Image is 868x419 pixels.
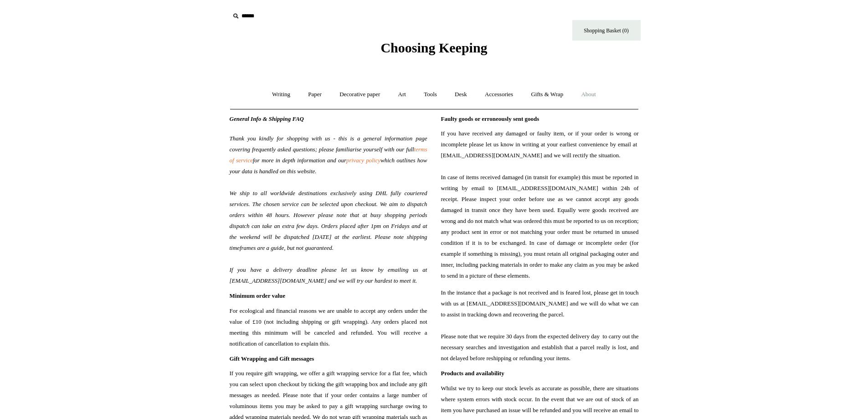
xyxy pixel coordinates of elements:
[300,83,330,107] a: Paper
[331,83,388,107] a: Decorative paper
[230,157,427,284] span: which outlines how your data is handled on this website. We ship to all worldwide destinations ex...
[447,83,475,107] a: Desk
[346,157,380,164] a: privacy policy
[523,83,571,107] a: Gifts & Wrap
[441,287,639,364] span: In the instance that a package is not received and is feared lost, please get in touch with us at...
[441,115,539,122] span: Faulty goods or erroneously sent goods
[441,370,504,377] span: Products and availability
[441,128,639,281] span: If you have received any damaged or faulty item, or if your order is wrong or incomplete please l...
[264,83,298,107] a: Writing
[390,83,414,107] a: Art
[253,157,346,164] span: for more in depth information and our
[230,305,427,349] span: For ecological and financial reasons we are unable to accept any orders under the value of £10 (n...
[477,83,521,107] a: Accessories
[380,40,487,55] span: Choosing Keeping
[230,355,314,362] span: Gift Wrapping and Gift messages
[380,47,487,54] a: Choosing Keeping
[573,83,604,107] a: About
[230,292,286,299] span: Minimum order value
[230,115,304,122] span: General Info & Shipping FAQ
[416,83,445,107] a: Tools
[230,135,427,153] span: Thank you kindly for shopping with us - this is a general information page covering frequently as...
[572,20,641,41] a: Shopping Basket (0)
